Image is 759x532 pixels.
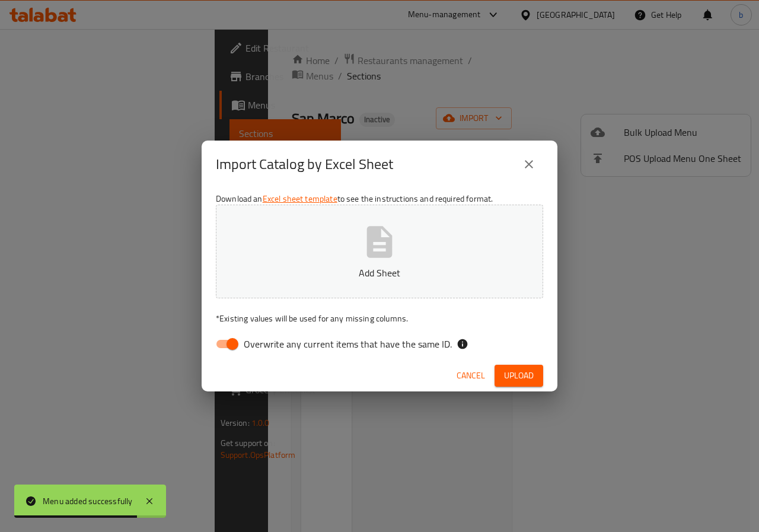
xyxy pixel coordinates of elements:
[216,205,543,298] button: Add Sheet
[216,155,393,174] h2: Import Catalog by Excel Sheet
[202,188,557,360] div: Download an to see the instructions and required format.
[515,150,543,179] button: close
[504,368,534,383] span: Upload
[216,313,543,324] p: Existing values will be used for any missing columns.
[495,365,543,387] button: Upload
[457,338,468,350] svg: If the overwrite option isn't selected, then the items that match an existing ID will be ignored ...
[263,191,337,206] a: Excel sheet template
[457,368,485,383] span: Cancel
[244,337,452,351] span: Overwrite any current items that have the same ID.
[452,365,490,387] button: Cancel
[234,266,525,280] p: Add Sheet
[43,495,133,508] div: Menu added successfully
